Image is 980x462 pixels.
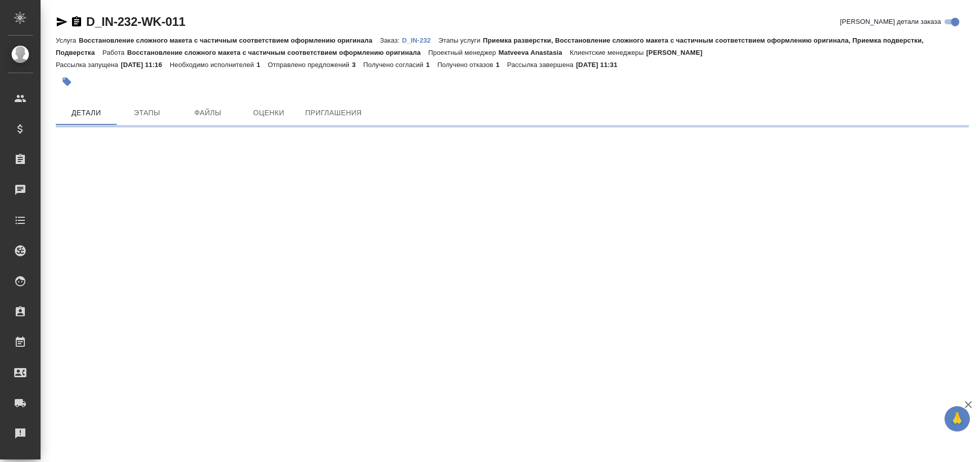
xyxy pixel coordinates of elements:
[380,37,402,44] p: Заказ:
[257,61,268,69] p: 1
[364,61,426,69] p: Получено согласий
[305,107,362,119] span: Приглашения
[56,37,79,44] p: Услуга
[121,61,170,69] p: [DATE] 11:16
[498,49,570,56] p: Matveeva Anastasia
[70,16,83,28] button: Скопировать ссылку
[576,61,625,69] p: [DATE] 11:31
[56,61,121,69] p: Рассылка запущена
[56,71,78,93] button: Добавить тэг
[438,61,496,69] p: Получено отказов
[426,61,437,69] p: 1
[428,49,498,56] p: Проектный менеджер
[402,37,439,44] p: D_IN-232
[840,17,941,27] span: [PERSON_NAME] детали заказа
[184,107,232,119] span: Файлы
[439,37,483,44] p: Этапы услуги
[56,16,68,28] button: Скопировать ссылку для ЯМессенджера
[127,49,428,56] p: Восстановление сложного макета с частичным соответствием оформлению оригинала
[402,36,439,44] a: D_IN-232
[244,107,293,119] span: Оценки
[123,107,171,119] span: Этапы
[352,61,363,69] p: 3
[62,107,111,119] span: Детали
[79,37,380,44] p: Восстановление сложного макета с частичным соответствием оформлению оригинала
[86,15,186,28] a: D_IN-232-WK-011
[102,49,127,56] p: Работа
[56,37,924,56] p: Приемка разверстки, Восстановление сложного макета с частичным соответствием оформлению оригинала...
[570,49,646,56] p: Клиентские менеджеры
[646,49,710,56] p: [PERSON_NAME]
[949,408,966,430] span: 🙏
[170,61,257,69] p: Необходимо исполнителей
[268,61,352,69] p: Отправлено предложений
[945,406,970,432] button: 🙏
[507,61,576,69] p: Рассылка завершена
[496,61,507,69] p: 1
